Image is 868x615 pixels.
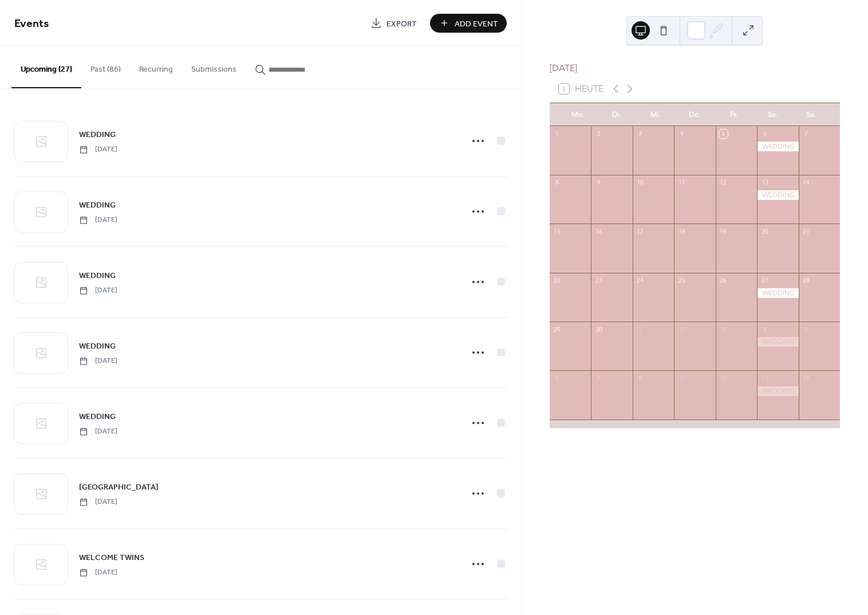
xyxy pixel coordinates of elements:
button: Upcoming (27) [11,46,81,88]
div: 8 [553,178,562,187]
div: Fr. [714,103,753,126]
a: WEDDING [79,339,116,352]
span: [DATE] [79,356,117,366]
div: 18 [677,227,686,236]
a: WEDDING [79,410,116,423]
span: Add Event [455,18,498,30]
div: 2 [677,325,686,334]
span: Events [14,13,49,35]
span: WEDDING [79,270,116,282]
div: 5 [719,130,728,138]
span: WEDDING [79,411,116,423]
div: 7 [594,374,603,382]
div: 15 [553,227,562,236]
a: WEDDING [79,198,116,211]
div: 14 [802,178,811,187]
div: 13 [760,178,769,187]
a: Export [362,14,425,33]
div: 9 [594,178,603,187]
div: Mo. [559,103,598,126]
div: 6 [553,374,562,382]
div: 17 [636,227,645,236]
div: 28 [802,276,811,285]
div: 21 [802,227,811,236]
div: 25 [677,276,686,285]
span: [GEOGRAPHIC_DATA] [79,481,159,493]
div: 4 [677,130,686,138]
button: Add Event [430,14,507,33]
div: 9 [677,374,686,382]
div: 27 [760,276,769,285]
div: 12 [802,374,811,382]
div: WEDDING [757,386,798,396]
div: 1 [636,325,645,334]
a: WEDDING [79,128,116,141]
button: Recurring [130,46,182,87]
button: Submissions [182,46,246,87]
div: 24 [636,276,645,285]
div: 12 [719,178,728,187]
span: WEDDING [79,340,116,352]
div: 11 [760,374,769,382]
div: WEDDING [757,190,798,200]
div: 4 [760,325,769,334]
div: So. [792,103,831,126]
div: Mi. [636,103,675,126]
button: Past (86) [81,46,130,87]
div: 22 [553,276,562,285]
div: 6 [760,130,769,138]
span: [DATE] [79,426,117,437]
div: 8 [636,374,645,382]
span: WEDDING [79,129,116,141]
div: 16 [594,227,603,236]
div: 5 [802,325,811,334]
div: 30 [594,325,603,334]
div: WEDDING [757,142,798,151]
a: WEDDING [79,269,116,282]
div: 3 [719,325,728,334]
div: 26 [719,276,728,285]
div: 10 [719,374,728,382]
span: WELCOME TWINS [79,552,144,564]
span: [DATE] [79,215,117,225]
div: 20 [760,227,769,236]
div: Di. [598,103,637,126]
span: [DATE] [79,144,117,155]
div: [DATE] [550,61,840,75]
div: 10 [636,178,645,187]
div: Do. [675,103,714,126]
div: 1 [553,130,562,138]
span: [DATE] [79,497,117,507]
span: Export [386,18,417,30]
div: 7 [802,130,811,138]
div: Sa. [753,103,792,126]
span: [DATE] [79,567,117,578]
div: WEDDING [757,337,798,347]
div: WEDDING [757,288,798,298]
div: 19 [719,227,728,236]
span: [DATE] [79,285,117,296]
div: 3 [636,130,645,138]
span: WEDDING [79,199,116,211]
a: WELCOME TWINS [79,551,144,564]
div: 2 [594,130,603,138]
div: 23 [594,276,603,285]
div: 11 [677,178,686,187]
div: 29 [553,325,562,334]
a: [GEOGRAPHIC_DATA] [79,480,159,493]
